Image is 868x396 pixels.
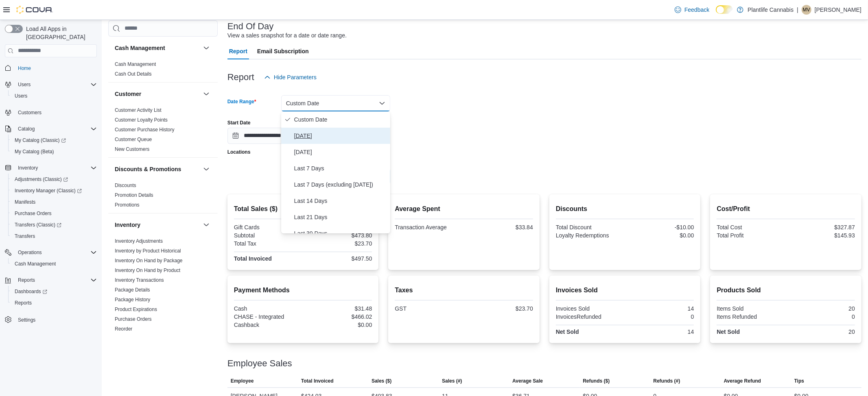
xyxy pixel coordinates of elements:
[466,305,533,312] div: $23.70
[274,73,317,81] span: Hide Parameters
[11,174,97,184] span: Adjustments (Classic)
[305,305,372,312] div: $31.48
[15,300,32,306] span: Reports
[442,378,462,384] span: Sales (#)
[11,231,38,241] a: Transfers
[115,202,140,208] span: Promotions
[11,287,97,296] span: Dashboards
[115,277,164,283] span: Inventory Transactions
[787,232,855,239] div: $145.93
[556,224,623,231] div: Total Discount
[2,274,100,286] button: Reports
[2,123,100,135] button: Catalog
[15,288,47,295] span: Dashboards
[281,111,390,233] div: Select listbox
[305,255,372,262] div: $497.50
[115,183,136,188] a: Discounts
[294,147,387,157] span: [DATE]
[15,80,97,89] span: Users
[115,44,165,52] h3: Cash Management
[8,135,100,146] a: My Catalog (Classic)
[115,306,157,313] span: Product Expirations
[201,164,211,174] button: Discounts & Promotions
[8,258,100,270] button: Cash Management
[115,326,132,332] span: Reorder
[15,63,34,73] a: Home
[8,208,100,219] button: Purchase Orders
[305,313,372,320] div: $466.02
[115,192,153,198] a: Promotion Details
[227,120,251,126] label: Start Date
[556,313,623,320] div: InvoicesRefunded
[115,44,200,52] button: Cash Management
[305,232,372,239] div: $473.80
[15,63,97,73] span: Home
[115,221,200,229] button: Inventory
[466,224,533,231] div: $33.84
[717,204,855,214] h2: Cost/Profit
[115,202,140,208] a: Promotions
[2,107,100,118] button: Customers
[18,109,42,116] span: Customers
[201,89,211,99] button: Customer
[556,232,623,239] div: Loyalty Redemptions
[18,126,35,132] span: Catalog
[115,248,181,254] a: Inventory by Product Historical
[15,261,56,267] span: Cash Management
[11,197,97,207] span: Manifests
[15,187,82,194] span: Inventory Manager (Classic)
[234,322,302,328] div: Cashback
[15,315,39,325] a: Settings
[8,174,100,185] a: Adjustments (Classic)
[16,6,53,14] img: Cova
[227,31,347,40] div: View a sales snapshot for a date or date range.
[115,146,149,152] a: New Customers
[15,163,97,173] span: Inventory
[2,313,100,325] button: Settings
[11,209,55,218] a: Purchase Orders
[201,43,211,53] button: Cash Management
[115,277,164,283] a: Inventory Transactions
[294,115,387,124] span: Custom Date
[716,14,716,14] span: Dark Mode
[115,248,181,254] span: Inventory by Product Historical
[671,2,713,18] a: Feedback
[115,117,168,123] a: Customer Loyalty Points
[227,359,292,368] h3: Employee Sales
[583,378,610,384] span: Refunds ($)
[227,22,274,31] h3: End Of Day
[11,197,39,207] a: Manifests
[11,91,31,101] a: Users
[23,25,97,41] span: Load All Apps in [GEOGRAPHIC_DATA]
[294,131,387,141] span: [DATE]
[556,204,694,214] h2: Discounts
[227,72,254,82] h3: Report
[11,135,69,145] a: My Catalog (Classic)
[15,163,41,173] button: Inventory
[18,249,42,256] span: Operations
[115,107,162,113] span: Customer Activity List
[627,329,694,335] div: 14
[115,267,180,274] span: Inventory On Hand by Product
[231,378,254,384] span: Employee
[8,90,100,102] button: Users
[15,199,35,205] span: Manifests
[11,147,97,157] span: My Catalog (Beta)
[372,378,391,384] span: Sales ($)
[115,126,175,133] span: Customer Purchase History
[234,305,302,312] div: Cash
[115,90,141,98] h3: Customer
[115,61,156,67] a: Cash Management
[115,192,153,198] span: Promotion Details
[234,204,372,214] h2: Total Sales ($)
[227,128,306,144] input: Press the down key to open a popover containing a calendar.
[15,176,68,183] span: Adjustments (Classic)
[15,124,97,134] span: Catalog
[8,231,100,242] button: Transfers
[787,224,855,231] div: $327.87
[787,305,855,312] div: 20
[11,298,35,308] a: Reports
[815,5,861,15] p: [PERSON_NAME]
[803,5,810,15] span: MV
[15,210,52,217] span: Purchase Orders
